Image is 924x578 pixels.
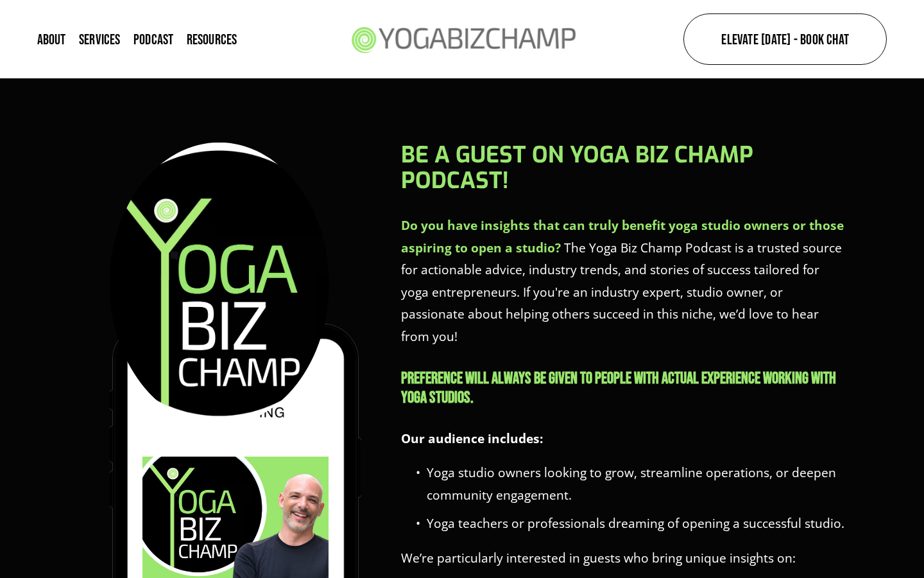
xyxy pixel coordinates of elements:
[79,30,121,48] a: Services
[401,369,839,406] strong: PREFERENCE WILL ALWAYS BE GIVEN TO PEOPLE WITH ACTUAL EXPERIENCE WORKING WITH YOGA STUDIOS.
[401,547,847,570] p: We’re particularly interested in guests who bring unique insights on:
[343,9,582,69] img: Yoga Biz Champ
[37,30,66,48] a: About
[187,30,237,48] a: folder dropdown
[401,430,543,447] strong: Our audience includes:
[401,215,847,347] p: The Yoga Biz Champ Podcast is a trusted source for actionable advice, industry trends, and storie...
[187,32,237,46] span: Resources
[427,462,847,506] p: Yoga studio owners looking to grow, streamline operations, or deepen community engagement.
[401,216,847,256] strong: Do you have insights that can truly benefit yoga studio owners or those aspiring to open a studio?
[133,30,174,48] a: Podcast
[427,512,847,535] p: Yoga teachers or professionals dreaming of opening a successful studio.
[683,13,887,65] a: Elevate [DATE] - Book Chat
[401,140,759,196] strong: Be a Guest on Yoga Biz Champ Podcast!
